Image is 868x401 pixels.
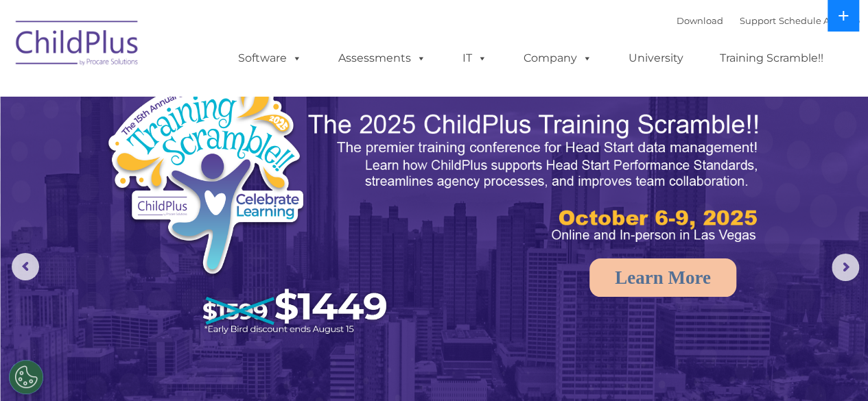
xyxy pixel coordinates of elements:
font: | [677,15,860,26]
a: Support [740,15,776,26]
a: IT [449,45,501,72]
a: Download [677,15,723,26]
a: Schedule A Demo [779,15,860,26]
span: Last name [191,90,233,101]
a: Software [224,45,316,72]
a: Assessments [325,45,440,72]
a: University [615,45,697,72]
a: Company [510,45,606,72]
a: Learn More [589,258,736,297]
a: Training Scramble!! [706,45,837,72]
span: Phone number [191,147,249,157]
button: Cookies Settings [9,360,43,394]
img: ChildPlus by Procare Solutions [9,11,146,80]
